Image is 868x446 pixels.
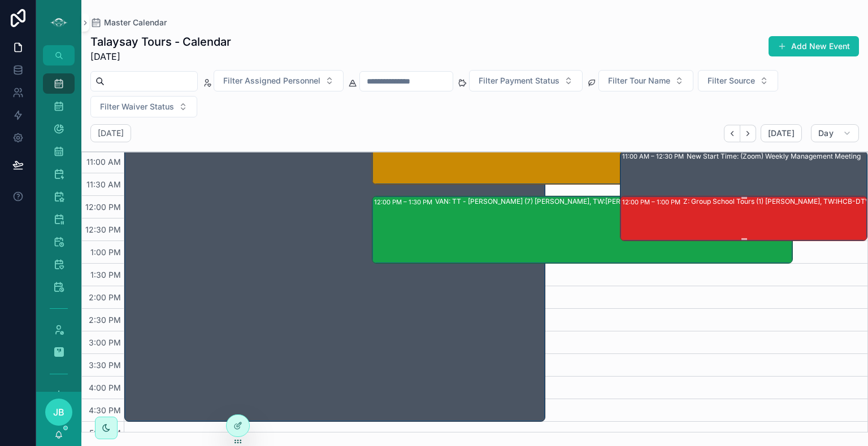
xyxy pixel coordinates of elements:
span: [DATE] [768,128,795,138]
div: 8:00 AM – 5:00 PM: OFF WORK [125,16,545,421]
span: 4:30 PM [86,405,124,415]
span: 4:00 PM [86,383,124,392]
button: Select Button [698,70,778,91]
span: 1:00 PM [88,247,124,257]
span: 2:30 PM [86,315,124,325]
div: scrollable content [36,65,81,392]
span: Day [818,128,834,138]
span: Filter Waiver Status [100,101,174,112]
button: Next [740,125,756,142]
div: 12:00 PM – 1:30 PMVAN: TT - [PERSON_NAME] (7) [PERSON_NAME], TW:[PERSON_NAME] [372,196,792,263]
span: 3:00 PM [86,338,124,347]
div: New Start Time: (Zoom) Weekly Management Meeting [687,152,861,161]
button: [DATE] [761,124,802,142]
div: 12:00 PM – 1:00 PMZ: Group School Tours (1) [PERSON_NAME], TW:IHCB-DTVY [620,196,867,241]
button: Select Button [90,96,197,117]
span: 2:00 PM [86,292,124,302]
span: Filter Assigned Personnel [223,75,320,86]
span: Master Calendar [104,17,167,28]
span: 3:30 PM [86,360,124,370]
button: Add New Event [769,36,859,56]
span: JB [53,405,64,419]
span: Filter Payment Status [479,75,559,86]
h2: [DATE] [98,128,124,139]
div: 11:00 AM – 12:30 PM [622,151,687,162]
span: 5:00 PM [86,428,124,438]
div: 11:00 AM – 12:30 PMNew Start Time: (Zoom) Weekly Management Meeting [620,151,867,218]
div: 12:00 PM – 1:00 PM [622,196,683,208]
span: 11:30 AM [84,180,124,189]
button: Select Button [469,70,583,91]
span: Filter Tour Name [608,75,670,86]
button: Select Button [214,70,344,91]
button: Back [724,125,740,142]
button: Day [811,124,859,142]
h1: Talaysay Tours - Calendar [90,34,231,50]
a: Master Calendar [90,17,167,28]
span: [DATE] [90,50,231,63]
button: Select Button [598,70,693,91]
span: 12:00 PM [83,202,124,212]
img: App logo [50,14,68,32]
div: VAN: TT - [PERSON_NAME] (7) [PERSON_NAME], TW:[PERSON_NAME] [435,197,660,206]
span: 11:00 AM [84,157,124,167]
span: 1:30 PM [88,270,124,279]
div: 12:00 PM – 1:30 PM [374,196,435,208]
span: 12:30 PM [83,225,124,234]
span: Filter Source [708,75,755,86]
